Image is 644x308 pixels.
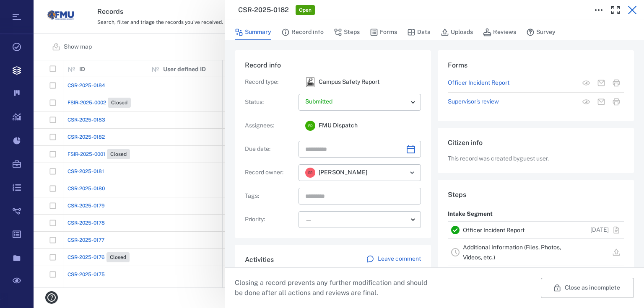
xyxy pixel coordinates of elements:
div: — [305,215,408,225]
span: [PERSON_NAME] [319,168,367,177]
h6: Activities [245,255,274,265]
p: Intake Segment [448,207,493,222]
p: [DATE] [590,226,609,234]
div: Record infoRecord type:icon Campus Safety ReportCampus Safety ReportStatus:Assignees:FDFMU Dispat... [235,50,431,245]
p: Tags : [245,192,295,200]
h6: Citizen info [448,138,624,148]
button: Close as incomplete [541,278,634,298]
button: Steps [334,24,360,40]
button: View form in the step [579,75,594,91]
h3: CSR-2025-0182 [238,5,289,15]
div: Citizen infoThis record was created byguest user. [438,128,634,180]
span: Open [297,7,313,14]
a: Leave comment [366,255,421,265]
p: Assignees : [245,122,295,130]
p: Review Segment [448,266,495,281]
button: Record info [281,24,324,40]
span: FMU Dispatch [319,122,358,130]
button: Toggle to Edit Boxes [590,2,607,18]
a: Supervisor's review [448,98,499,106]
button: Close [624,2,641,18]
button: Print form [609,94,624,109]
div: R R [305,168,315,178]
p: Status : [245,98,295,106]
div: FormsOfficer Incident ReportView form in the stepMail formPrint formSupervisor's reviewView form ... [438,50,634,128]
a: Officer Incident Report [448,79,509,87]
p: Due date : [245,145,295,153]
img: icon Campus Safety Report [305,77,315,87]
button: Mail form [594,94,609,109]
button: View form in the step [579,94,594,109]
p: This record was created by guest user . [448,155,624,163]
button: Forms [370,24,397,40]
div: Campus Safety Report [305,77,315,87]
h6: Steps [448,190,624,200]
h6: Forms [448,60,624,70]
button: Mail form [594,75,609,91]
a: Additional Information (Files, Photos, Videos, etc.) [463,244,561,261]
button: Survey [526,24,556,40]
button: Uploads [441,24,473,40]
a: Officer Incident Report [463,227,525,233]
p: Leave comment [378,255,421,263]
div: F D [305,121,315,131]
button: Open [406,167,418,179]
p: Campus Safety Report [319,78,379,86]
button: Summary [235,24,271,40]
p: Priority : [245,215,295,224]
button: Reviews [483,24,516,40]
p: Record owner : [245,168,295,177]
button: Data [407,24,431,40]
button: Toggle Fullscreen [607,2,624,18]
p: Closing a record prevents any further modification and should be done after all actions and revie... [235,278,434,298]
h6: Record info [245,60,421,70]
button: Print form [609,75,624,91]
p: Record type : [245,78,295,86]
span: Help [19,6,36,13]
button: Choose date [402,141,419,158]
p: Submitted [305,98,408,106]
